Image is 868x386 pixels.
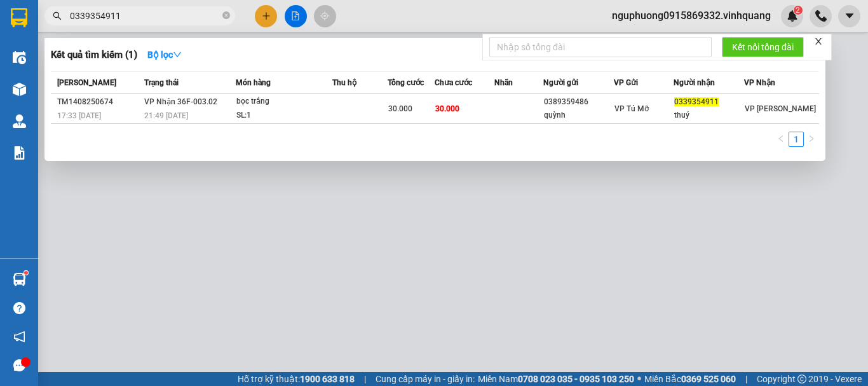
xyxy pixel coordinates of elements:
[789,132,804,147] li: 1
[236,78,271,87] span: Món hàng
[674,78,715,87] span: Người nhận
[24,271,28,275] sup: 1
[13,359,25,371] span: message
[494,78,513,87] span: Nhãn
[543,78,578,87] span: Người gửi
[773,132,789,147] li: Previous Page
[614,104,649,113] span: VP Tú Mỡ
[13,114,26,128] img: warehouse-icon
[777,135,785,142] span: left
[11,8,27,27] img: logo-vxr
[674,109,743,122] div: thuý
[789,132,803,146] a: 1
[614,78,638,87] span: VP Gửi
[137,45,192,65] button: Bộ lọcdown
[13,51,26,64] img: warehouse-icon
[773,132,789,147] button: left
[544,95,613,109] div: 0389359486
[435,78,472,87] span: Chưa cước
[489,37,712,57] input: Nhập số tổng đài
[722,37,804,57] button: Kết nối tổng đài
[57,111,101,120] span: 17:33 [DATE]
[808,135,815,142] span: right
[674,97,719,106] span: 0339354911
[544,109,613,122] div: quỳnh
[236,95,332,109] div: bọc trắng
[13,331,25,343] span: notification
[144,111,188,120] span: 21:49 [DATE]
[804,132,819,147] button: right
[332,78,356,87] span: Thu hộ
[13,146,26,160] img: solution-icon
[57,78,116,87] span: [PERSON_NAME]
[51,48,137,62] h3: Kết quả tìm kiếm ( 1 )
[744,78,775,87] span: VP Nhận
[388,78,424,87] span: Tổng cước
[147,50,182,60] strong: Bộ lọc
[57,95,140,109] div: TM1408250674
[732,40,794,54] span: Kết nối tổng đài
[13,302,25,314] span: question-circle
[804,132,819,147] li: Next Page
[13,83,26,96] img: warehouse-icon
[236,109,332,123] div: SL: 1
[144,97,217,106] span: VP Nhận 36F-003.02
[814,37,823,46] span: close
[173,50,182,59] span: down
[144,78,179,87] span: Trạng thái
[70,9,220,23] input: Tìm tên, số ĐT hoặc mã đơn
[222,10,230,22] span: close-circle
[222,11,230,19] span: close-circle
[745,104,816,113] span: VP [PERSON_NAME]
[388,104,412,113] span: 30.000
[13,273,26,286] img: warehouse-icon
[435,104,459,113] span: 30.000
[53,11,62,20] span: search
